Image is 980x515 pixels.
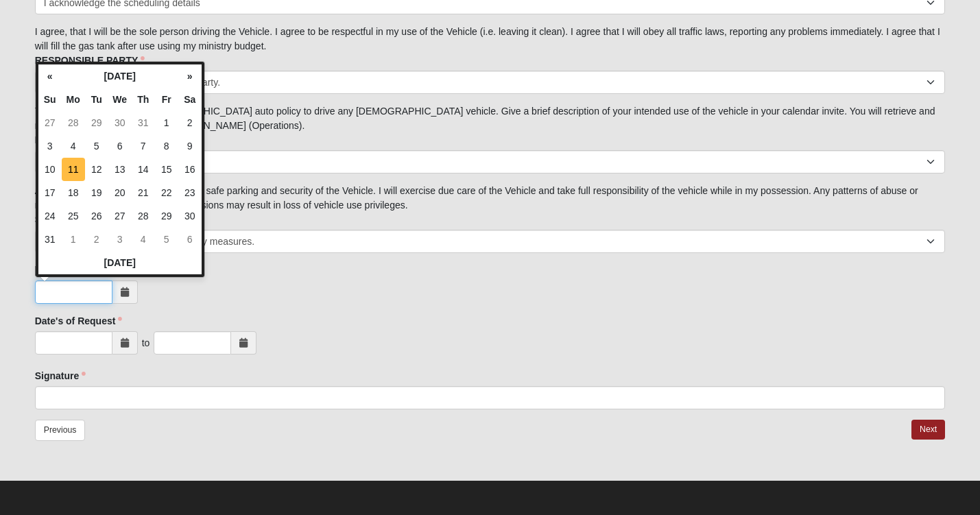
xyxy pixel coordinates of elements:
[108,228,132,251] td: 3
[62,88,85,111] th: Mo
[132,204,155,228] td: 28
[38,88,62,111] th: Su
[132,111,155,134] td: 31
[911,420,945,440] a: Next
[142,331,150,355] div: to
[132,228,155,251] td: 4
[132,88,155,111] th: Th
[132,158,155,181] td: 14
[85,134,108,158] td: 5
[155,111,178,134] td: 1
[85,204,108,228] td: 26
[38,158,62,181] td: 10
[35,420,86,441] a: Previous
[35,53,145,67] label: RESPONSIBLE PARTY
[178,134,202,158] td: 9
[155,88,178,111] th: Fr
[62,134,85,158] td: 4
[38,64,62,88] th: «
[62,158,85,181] td: 11
[35,369,86,383] label: Signature
[38,134,62,158] td: 3
[85,228,108,251] td: 2
[38,251,202,274] th: [DATE]
[178,88,202,111] th: Sa
[155,181,178,204] td: 22
[38,204,62,228] td: 24
[38,111,62,134] td: 27
[178,111,202,134] td: 2
[62,64,178,88] th: [DATE]
[155,134,178,158] td: 8
[62,204,85,228] td: 25
[132,134,155,158] td: 7
[108,158,132,181] td: 13
[62,228,85,251] td: 1
[85,181,108,204] td: 19
[85,88,108,111] th: Tu
[178,228,202,251] td: 6
[62,111,85,134] td: 28
[178,181,202,204] td: 23
[38,181,62,204] td: 17
[178,158,202,181] td: 16
[178,204,202,228] td: 30
[155,204,178,228] td: 29
[108,111,132,134] td: 30
[108,134,132,158] td: 6
[85,111,108,134] td: 29
[132,181,155,204] td: 21
[85,158,108,181] td: 12
[178,64,202,88] th: »
[35,314,123,328] label: Date's of Request
[108,88,132,111] th: We
[62,181,85,204] td: 18
[108,204,132,228] td: 27
[108,181,132,204] td: 20
[155,228,178,251] td: 5
[38,228,62,251] td: 31
[155,158,178,181] td: 15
